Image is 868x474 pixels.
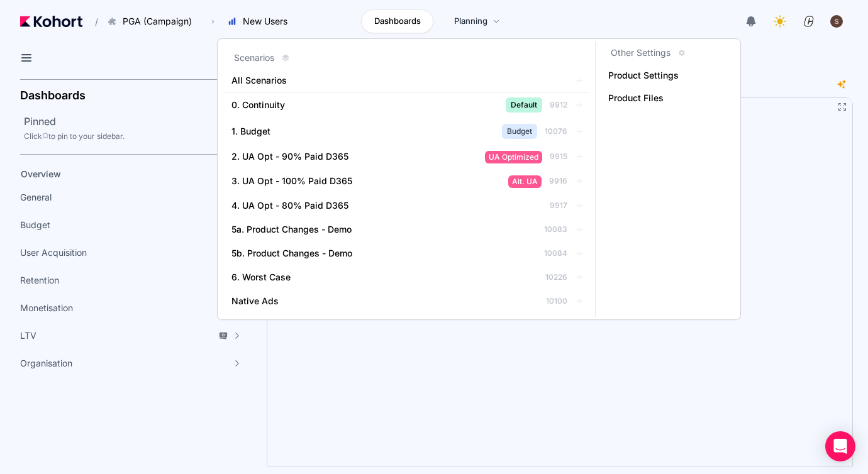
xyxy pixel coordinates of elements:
[608,92,679,104] span: Product Files
[224,290,589,312] a: Native Ads10100
[20,219,50,231] span: Budget
[231,199,348,212] span: 4. UA Opt - 80% Paid D365
[601,87,734,109] a: Product Files
[24,114,252,129] h2: Pinned
[20,90,86,101] h2: Dashboards
[601,64,734,87] a: Product Settings
[224,218,589,241] a: 5a. Product Changes - Demo10083
[20,191,52,204] span: General
[825,431,855,461] div: Open Intercom Messenger
[231,150,348,163] span: 2. UA Opt - 90% Paid D365
[231,99,285,111] span: 0. Continuity
[837,102,847,112] button: Fullscreen
[20,274,59,287] span: Retention
[85,15,98,28] span: /
[546,296,567,306] span: 10100
[485,151,542,163] span: UA Optimized
[231,175,352,187] span: 3. UA Opt - 100% Paid D365
[224,119,589,144] a: 1. BudgetBudget10076
[231,247,352,260] span: 5b. Product Changes - Demo
[20,246,87,259] span: User Acquisition
[243,15,287,28] span: New Users
[224,92,589,118] a: 0. ContinuityDefault9912
[231,295,279,307] span: Native Ads
[550,201,567,211] span: 9917
[224,145,589,168] a: 2. UA Opt - 90% Paid D365UA Optimized9915
[506,97,542,113] span: Default
[544,224,567,234] span: 10083
[20,357,72,370] span: Organisation
[224,194,589,217] a: 4. UA Opt - 80% Paid D3659917
[231,125,270,138] span: 1. Budget
[101,11,205,32] button: PGA (Campaign)
[611,47,670,59] h3: Other Settings
[224,69,589,92] a: All Scenarios
[550,100,567,110] span: 9912
[20,329,36,342] span: LTV
[209,16,217,26] span: ›
[231,74,534,87] span: All Scenarios
[20,16,82,27] img: Kohort logo
[508,175,542,188] span: Alt. UA
[454,15,487,28] span: Planning
[549,176,567,186] span: 9916
[545,126,567,136] span: 10076
[16,165,230,184] a: Overview
[24,131,252,141] div: Click to pin to your sidebar.
[502,124,537,139] span: Budget
[224,242,589,265] a: 5b. Product Changes - Demo10084
[123,15,192,28] span: PGA (Campaign)
[803,15,815,28] img: logo_ConcreteSoftwareLogo_20230810134128192030.png
[608,69,679,82] span: Product Settings
[231,271,291,284] span: 6. Worst Case
[361,9,433,33] a: Dashboards
[441,9,513,33] a: Planning
[224,170,589,193] a: 3. UA Opt - 100% Paid D365Alt. UA9916
[550,152,567,162] span: 9915
[374,15,421,28] span: Dashboards
[21,168,61,179] span: Overview
[224,266,589,289] a: 6. Worst Case10226
[545,272,567,282] span: 10226
[234,52,274,64] h3: Scenarios
[221,11,301,32] button: New Users
[20,302,73,314] span: Monetisation
[231,223,352,236] span: 5a. Product Changes - Demo
[544,248,567,258] span: 10084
